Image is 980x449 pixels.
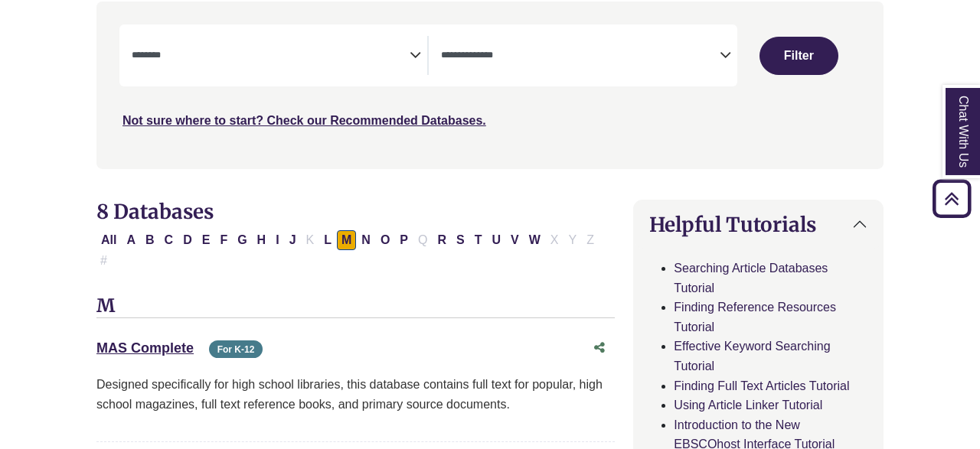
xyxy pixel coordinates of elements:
[96,340,194,356] a: MAS Complete
[253,230,271,250] button: Filter Results H
[233,230,251,250] button: Filter Results G
[759,37,838,75] button: Submit for Search Results
[96,233,600,266] div: Alpha-list to filter by first letter of database name
[337,230,356,250] button: Filter Results M
[674,262,828,294] a: Searching Article Databases Tutorial
[122,230,140,250] button: Filter Results A
[271,230,283,250] button: Filter Results I
[487,230,505,250] button: Filter Results U
[433,230,451,250] button: Filter Results R
[674,301,836,333] a: Finding Reference Resources Tutorial
[141,230,159,250] button: Filter Results B
[452,230,469,250] button: Filter Results S
[395,230,413,250] button: Filter Results P
[96,230,121,250] button: All
[927,188,976,209] a: Back to Top
[441,50,719,63] textarea: Search
[634,200,883,249] button: Helpful Tutorials
[160,230,178,250] button: Filter Results C
[524,230,545,250] button: Filter Results W
[96,295,615,318] h3: M
[96,199,214,224] span: 8 Databases
[209,340,262,358] span: For K-12
[132,50,410,63] textarea: Search
[178,230,197,250] button: Filter Results D
[470,230,487,250] button: Filter Results T
[96,375,615,414] p: Designed specifically for high school libraries, this database contains full text for popular, hi...
[376,230,394,250] button: Filter Results O
[674,399,822,412] a: Using Article Linker Tutorial
[506,230,524,250] button: Filter Results V
[319,230,336,250] button: Filter Results L
[122,114,486,127] a: Not sure where to start? Check our Recommended Databases.
[357,230,375,250] button: Filter Results N
[674,340,830,373] a: Effective Keyword Searching Tutorial
[674,379,849,392] a: Finding Full Text Articles Tutorial
[584,333,615,363] button: Share this database
[215,230,232,250] button: Filter Results F
[96,2,884,168] nav: Search filters
[198,230,215,250] button: Filter Results E
[285,230,301,250] button: Filter Results J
